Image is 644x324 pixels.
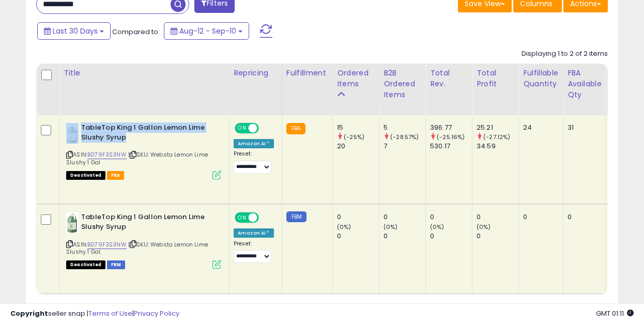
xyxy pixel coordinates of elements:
div: 0 [568,212,597,222]
div: 0 [384,212,425,222]
div: FBA Available Qty [568,68,601,100]
div: 0 [430,232,472,241]
a: Privacy Policy [134,308,179,318]
div: 5 [384,123,425,132]
div: 20 [337,142,379,151]
div: 0 [430,212,472,222]
div: Amazon AI * [234,228,274,238]
div: B2B Ordered Items [384,68,421,100]
small: FBM [286,211,306,222]
div: ASIN: [66,212,221,268]
small: (-25.16%) [437,133,465,141]
div: 0 [337,232,379,241]
div: 0 [337,212,379,222]
div: 34.59 [477,142,518,151]
img: 31hK8EMANOL._SL40_.jpg [66,212,79,233]
strong: Copyright [10,308,48,318]
div: Total Profit [477,68,514,89]
small: (0%) [337,223,351,231]
div: 15 [337,123,379,132]
span: | SKU: Websta Lemon Lime Slushy 1 Gal [66,150,208,166]
div: Fulfillable Quantity [523,68,559,89]
div: Displaying 1 to 2 of 2 items [522,49,608,59]
span: All listings that are unavailable for purchase on Amazon for any reason other than out-of-stock [66,260,105,269]
div: 530.17 [430,142,472,151]
div: Fulfillment [286,68,328,79]
small: (0%) [384,223,398,231]
span: FBM [107,260,126,269]
div: 31 [568,123,597,132]
small: (-25%) [344,133,364,141]
div: Preset: [234,150,274,174]
a: B079F3S3NW [87,150,127,159]
div: 396.77 [430,123,472,132]
small: (-27.12%) [483,133,510,141]
div: Total Rev. [430,68,468,89]
div: Title [64,68,225,79]
div: 24 [523,123,555,132]
small: FBA [286,123,305,134]
small: (0%) [430,223,444,231]
div: 25.21 [477,123,518,132]
span: ON [236,213,249,222]
button: Aug-12 - Sep-10 [164,22,249,40]
span: Aug-12 - Sep-10 [179,26,236,36]
small: (0%) [477,223,491,231]
div: seller snap | | [10,309,179,319]
div: 0 [477,232,518,241]
span: FBA [107,171,125,180]
button: Last 30 Days [37,22,111,40]
span: ON [236,124,249,133]
span: | SKU: Websta Lemon Lime Slushy 1 Gal. [66,240,208,256]
a: Terms of Use [88,308,132,318]
div: 0 [384,232,425,241]
div: 0 [477,212,518,222]
div: Amazon AI * [234,139,274,148]
b: TableTop King 1 Gallon Lemon Lime Slushy Syrup [81,123,207,145]
span: OFF [257,124,274,133]
div: Preset: [234,240,274,264]
span: Compared to: [112,27,160,37]
small: (-28.57%) [390,133,419,141]
div: Ordered Items [337,68,375,89]
a: B079F3S3NW [87,240,127,249]
div: Repricing [234,68,278,79]
b: TableTop King 1 Gallon Lemon Lime Slushy Syrup [81,212,207,234]
span: 2025-10-11 01:11 GMT [596,308,634,318]
div: 0 [523,212,555,222]
div: ASIN: [66,123,221,178]
div: 7 [384,142,425,151]
span: Last 30 Days [53,26,98,36]
span: OFF [257,213,274,222]
span: All listings that are unavailable for purchase on Amazon for any reason other than out-of-stock [66,171,105,180]
img: 31hK8EMANOL._SL40_.jpg [66,123,79,144]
